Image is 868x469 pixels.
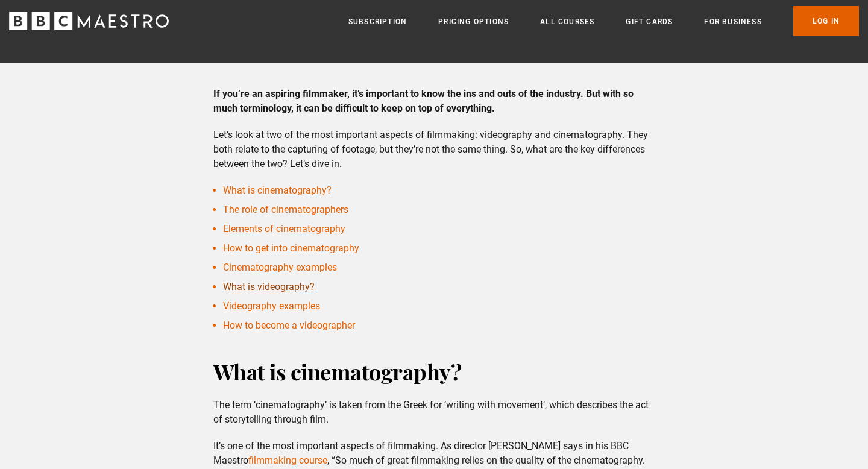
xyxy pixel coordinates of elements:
a: Cinematography examples [223,262,337,273]
a: How to become a videographer [223,319,355,331]
p: The term ‘cinematography’ is taken from the Greek for ‘writing with movement’, which describes th... [213,398,655,427]
a: Gift Cards [626,16,673,28]
a: The role of cinematographers [223,204,348,215]
a: Log In [793,6,859,36]
h2: What is cinematography? [213,357,655,386]
a: For business [704,16,761,28]
a: What is videography? [223,281,315,292]
a: All Courses [540,16,594,28]
p: Let’s look at two of the most important aspects of filmmaking: videography and cinematography. Th... [213,128,655,171]
a: filmmaking course [248,455,327,466]
nav: Primary [348,6,859,36]
strong: If you’re an aspiring filmmaker, it’s important to know the ins and outs of the industry. But wit... [213,88,634,114]
svg: BBC Maestro [9,12,169,30]
a: How to get into cinematography [223,242,359,254]
a: Subscription [348,16,407,28]
a: What is cinematography? [223,184,332,196]
a: Videography examples [223,300,320,312]
a: Elements of cinematography [223,223,345,234]
a: Pricing Options [438,16,509,28]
